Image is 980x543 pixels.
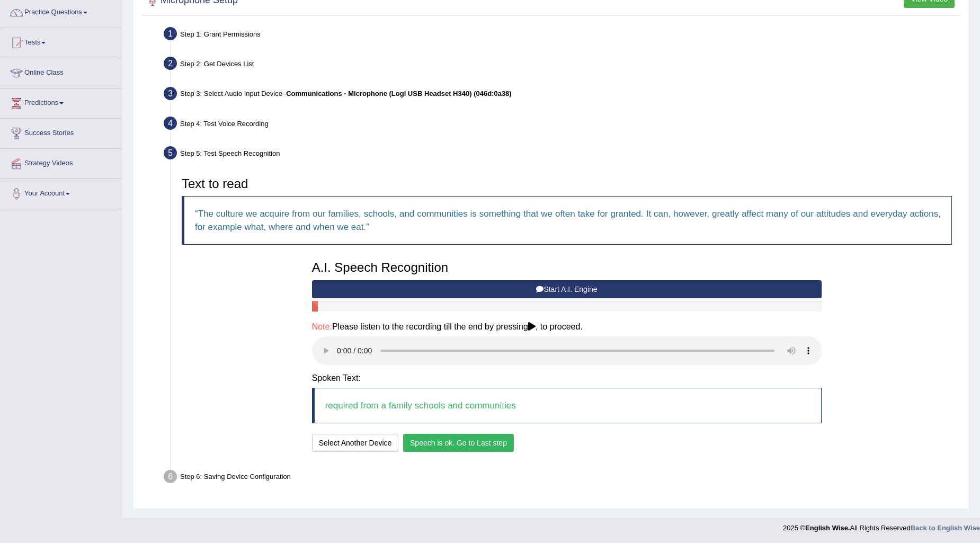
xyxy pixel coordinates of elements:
button: Start A.I. Engine [312,280,822,298]
a: Online Class [1,58,121,85]
a: Success Stories [1,119,121,145]
a: Tests [1,28,121,55]
h4: Spoken Text: [312,373,822,383]
div: Step 4: Test Voice Recording [159,113,964,137]
a: Strategy Videos [1,149,121,175]
strong: English Wise. [805,524,850,532]
div: Step 2: Get Devices List [159,54,964,77]
button: Select Another Device [312,434,399,452]
h3: Text to read [182,177,952,191]
q: The culture we acquire from our families, schools, and communities is something that we often tak... [195,209,941,232]
div: Step 1: Grant Permissions [159,24,964,47]
a: Predictions [1,88,121,115]
div: Step 5: Test Speech Recognition [159,143,964,166]
h3: A.I. Speech Recognition [312,261,822,274]
div: 2025 © All Rights Reserved [783,518,980,533]
a: Your Account [1,179,121,206]
span: – [282,90,512,97]
h4: Please listen to the recording till the end by pressing , to proceed. [312,322,822,332]
blockquote: required from a family schools and communities [312,388,822,423]
b: Communications - Microphone (Logi USB Headset H340) (046d:0a38) [286,90,511,97]
span: Note: [312,322,332,331]
div: Step 3: Select Audio Input Device [159,84,964,107]
a: Back to English Wise [911,524,980,532]
div: Step 6: Saving Device Configuration [159,467,964,490]
button: Speech is ok. Go to Last step [403,434,514,452]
